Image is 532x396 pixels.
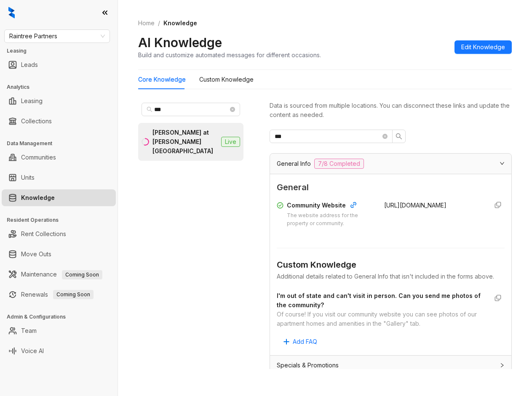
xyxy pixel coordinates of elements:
[500,161,505,166] span: expanded
[382,134,388,139] span: close-circle
[2,343,116,359] li: Voice AI
[396,133,402,140] span: search
[2,246,116,263] li: Move Outs
[500,363,505,368] span: collapsed
[2,286,116,303] li: Renewals
[314,159,364,169] span: 7/8 Completed
[277,361,339,370] span: Specials & Promotions
[7,47,118,55] h3: Leasing
[21,322,37,339] a: Team
[158,19,160,28] li: /
[293,337,317,346] span: Add FAQ
[7,140,118,147] h3: Data Management
[454,40,512,54] button: Edit Knowledge
[270,356,511,375] div: Specials & Promotions
[277,159,311,168] span: General Info
[270,101,512,120] div: Data is sourced from multiple locations. You can disconnect these links and update the content as...
[138,75,186,84] div: Core Knowledge
[163,19,197,27] span: Knowledge
[21,56,38,73] a: Leads
[230,107,235,112] span: close-circle
[21,113,52,130] a: Collections
[461,43,505,52] span: Edit Knowledge
[21,246,51,263] a: Move Outs
[53,290,94,299] span: Coming Soon
[21,343,44,359] a: Voice AI
[2,149,116,166] li: Communities
[2,226,116,242] li: Rent Collections
[21,149,56,166] a: Communities
[2,113,116,130] li: Collections
[138,35,222,50] h2: AI Knowledge
[287,212,374,228] div: The website address for the property or community.
[277,181,505,194] span: General
[2,169,116,186] li: Units
[8,7,15,19] img: logo
[2,93,116,109] li: Leasing
[21,93,43,109] a: Leasing
[136,19,156,28] a: Home
[21,226,66,242] a: Rent Collections
[7,216,118,224] h3: Resident Operations
[2,266,116,283] li: Maintenance
[62,270,102,279] span: Coming Soon
[2,322,116,339] li: Team
[21,286,94,303] a: RenewalsComing Soon
[277,335,324,348] button: Add FAQ
[277,258,505,271] div: Custom Knowledge
[277,292,481,308] strong: I'm out of state and can't visit in person. Can you send me photos of the community?
[21,189,55,206] a: Knowledge
[9,30,105,43] span: Raintree Partners
[199,75,254,84] div: Custom Knowledge
[138,50,321,59] div: Build and customize automated messages for different occasions.
[277,272,505,281] div: Additional details related to General Info that isn't included in the forms above.
[277,310,488,328] div: Of course! If you visit our community website you can see photos of our apartment homes and ameni...
[21,169,35,186] a: Units
[7,83,118,91] h3: Analytics
[152,128,218,156] div: [PERSON_NAME] at [PERSON_NAME][GEOGRAPHIC_DATA]
[7,313,118,321] h3: Admin & Configurations
[270,154,511,174] div: General Info7/8 Completed
[147,106,152,112] span: search
[221,137,240,147] span: Live
[2,189,116,206] li: Knowledge
[2,56,116,73] li: Leads
[287,201,374,212] div: Community Website
[384,202,446,209] span: [URL][DOMAIN_NAME]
